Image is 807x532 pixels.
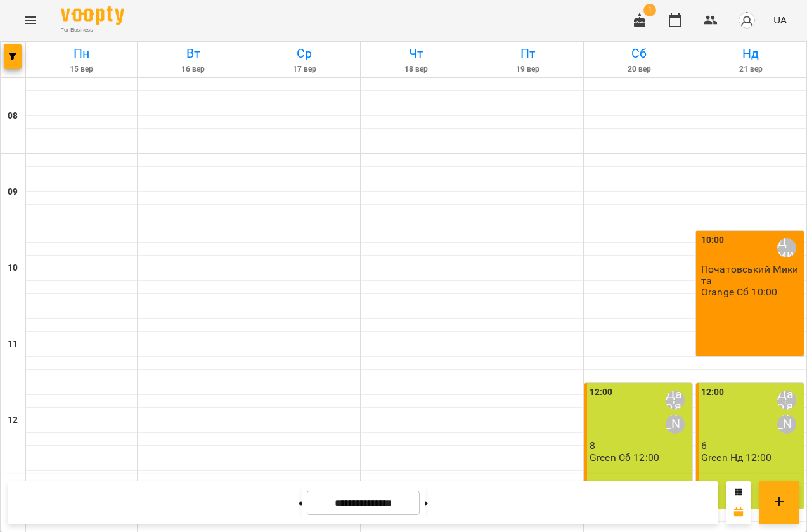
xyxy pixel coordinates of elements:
h6: 10 [8,261,18,275]
label: 12:00 [701,386,725,399]
h6: Чт [363,44,470,63]
img: Voopty Logo [61,6,124,25]
div: Скок Дмитро [777,238,796,257]
h6: 17 вер [251,63,358,75]
p: 6 [701,440,801,451]
h6: 09 [8,185,18,199]
span: For Business [61,26,124,34]
h6: 15 вер [28,63,135,75]
h6: 12 [8,413,18,427]
h6: Вт [139,44,247,63]
span: 1 [643,4,656,16]
span: Початовський Микита [701,263,799,286]
span: UA [773,13,787,27]
h6: 20 вер [586,63,693,75]
button: UA [768,8,792,32]
div: Максим [666,415,685,434]
h6: 19 вер [474,63,581,75]
p: Green Нд 12:00 [701,452,771,463]
h6: Ср [251,44,358,63]
p: Orange Сб 10:00 [701,287,777,297]
h6: 08 [8,109,18,123]
h6: Пн [28,44,135,63]
h6: 11 [8,337,18,351]
label: 10:00 [701,233,725,247]
h6: 18 вер [363,63,470,75]
h6: Нд [697,44,804,63]
p: Green Сб 12:00 [590,452,659,463]
div: Максим [777,415,796,434]
h6: Сб [586,44,693,63]
h6: 21 вер [697,63,804,75]
label: 12:00 [590,386,613,399]
button: Menu [15,5,46,36]
div: Дар'я [777,391,796,410]
h6: 16 вер [139,63,247,75]
h6: Пт [474,44,581,63]
div: Дар'я [666,391,685,410]
p: 8 [590,440,690,451]
img: avatar_s.png [738,11,756,29]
